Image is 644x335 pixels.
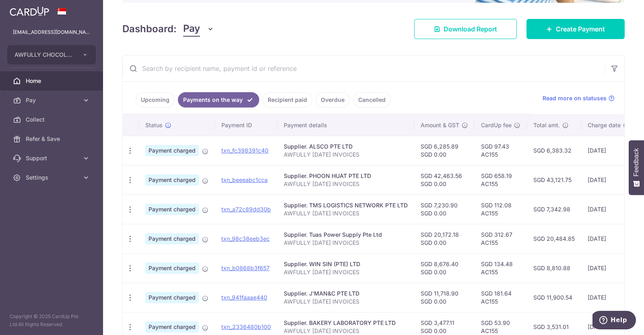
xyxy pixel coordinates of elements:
[527,283,581,312] td: SGD 11,900.54
[145,263,199,274] span: Payment charged
[527,253,581,283] td: SGD 8,810.88
[26,135,79,143] span: Refer & Save
[145,145,199,156] span: Payment charged
[475,283,527,312] td: SGD 181.64 AC155
[145,174,199,186] span: Payment charged
[221,176,268,183] a: txn_beeeabc1cca
[284,209,408,217] p: AWFULLY [DATE] INVOICES
[527,194,581,224] td: SGD 7,342.98
[145,233,199,244] span: Payment charged
[221,323,271,330] a: txn_2336480b100
[221,206,271,213] a: txn_a72c89dd30b
[284,201,408,209] div: Supplier. TMS LOGISTICS NETWORK PTE LTD
[221,147,268,154] a: txn_fc398391c40
[221,265,270,271] a: txn_b0868b3f657
[145,204,199,215] span: Payment charged
[526,19,625,39] a: Create Payment
[414,136,475,165] td: SGD 6,285.89 SGD 0.00
[527,224,581,253] td: SGD 20,484.85
[221,235,270,242] a: txn_98c38eeb3ec
[215,115,277,136] th: Payment ID
[581,136,636,165] td: [DATE]
[284,143,408,151] div: Supplier. ALSCO PTE LTD
[26,96,79,104] span: Pay
[475,194,527,224] td: SGD 112.08 AC155
[353,92,391,108] a: Cancelled
[475,136,527,165] td: SGD 97.43 AC155
[414,224,475,253] td: SGD 20,172.18 SGD 0.00
[145,121,163,129] span: Status
[421,121,459,129] span: Amount & GST
[556,24,605,34] span: Create Payment
[10,6,49,16] img: CardUp
[26,116,79,124] span: Collect
[527,136,581,165] td: SGD 6,383.32
[533,121,560,129] span: Total amt.
[7,45,96,64] button: AWFULLY CHOCOLATE CENTRAL KITCHEN PTE. LTD.
[284,298,408,306] p: AWFULLY [DATE] INVOICES
[414,283,475,312] td: SGD 11,718.90 SGD 0.00
[262,92,312,108] a: Recipient paid
[475,253,527,283] td: SGD 134.48 AC155
[581,283,636,312] td: [DATE]
[543,94,607,102] span: Read more on statuses
[316,92,350,108] a: Overdue
[123,56,605,81] input: Search by recipient name, payment id or reference
[481,121,512,129] span: CardUp fee
[122,22,177,36] h4: Dashboard:
[284,231,408,239] div: Supplier. Tuas Power Supply Pte Ltd
[581,165,636,194] td: [DATE]
[414,19,517,39] a: Download Report
[26,154,79,162] span: Support
[284,327,408,335] p: AWFULLY [DATE] INVOICES
[581,194,636,224] td: [DATE]
[284,151,408,159] p: AWFULLY [DATE] INVOICES
[284,319,408,327] div: Supplier. BAKERY LABORATORY PTE LTD
[581,253,636,283] td: [DATE]
[136,92,175,108] a: Upcoming
[414,194,475,224] td: SGD 7,230.90 SGD 0.00
[592,311,636,331] iframe: Opens a widget where you can find more information
[145,292,199,303] span: Payment charged
[527,165,581,194] td: SGD 43,121.75
[284,180,408,188] p: AWFULLY [DATE] INVOICES
[26,77,79,85] span: Home
[26,174,79,182] span: Settings
[543,94,615,102] a: Read more on statuses
[145,321,199,333] span: Payment charged
[221,294,267,301] a: txn_941faaae440
[414,253,475,283] td: SGD 8,676.40 SGD 0.00
[284,260,408,268] div: Supplier. WIN SIN (PTE) LTD
[475,165,527,194] td: SGD 658.19 AC155
[178,92,259,108] a: Payments on the way
[284,239,408,247] p: AWFULLY [DATE] INVOICES
[284,290,408,298] div: Supplier. J'MAN&C PTE LTD
[14,51,74,59] span: AWFULLY CHOCOLATE CENTRAL KITCHEN PTE. LTD.
[475,224,527,253] td: SGD 312.67 AC155
[284,172,408,180] div: Supplier. PHOON HUAT PTE LTD
[277,115,414,136] th: Payment details
[284,268,408,276] p: AWFULLY [DATE] INVOICES
[444,24,497,34] span: Download Report
[183,21,214,37] button: Pay
[588,121,621,129] span: Charge date
[629,140,644,195] button: Feedback - Show survey
[633,148,640,176] span: Feedback
[183,21,200,37] span: Pay
[581,224,636,253] td: [DATE]
[13,28,90,36] p: [EMAIL_ADDRESS][DOMAIN_NAME]
[414,165,475,194] td: SGD 42,463.56 SGD 0.00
